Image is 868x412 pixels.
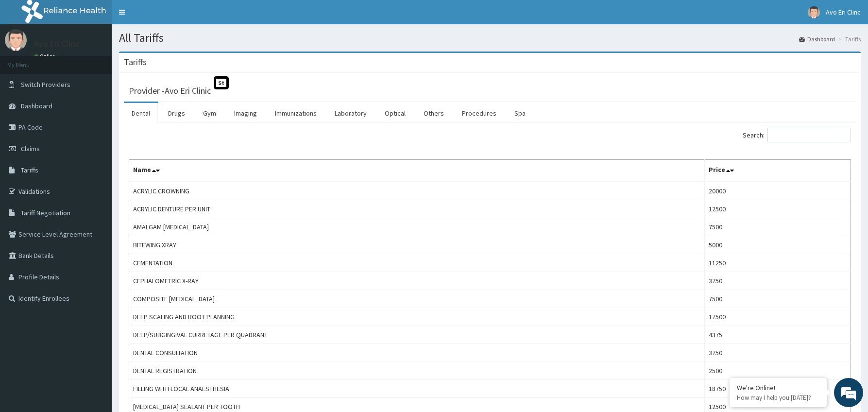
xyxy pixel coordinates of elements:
[705,290,851,308] td: 7500
[705,362,851,380] td: 2500
[705,218,851,236] td: 7500
[21,166,38,174] span: Tariffs
[129,308,705,326] td: DEEP SCALING AND ROOT PLANNING
[21,102,52,110] span: Dashboard
[160,103,193,123] a: Drugs
[327,103,374,123] a: Laboratory
[705,160,851,182] th: Price
[267,103,324,123] a: Immunizations
[21,144,40,153] span: Claims
[377,103,413,123] a: Optical
[705,200,851,218] td: 12500
[836,35,861,43] li: Tariffs
[705,254,851,272] td: 11250
[119,32,861,44] h1: All Tariffs
[705,380,851,398] td: 18750
[129,362,705,380] td: DENTAL REGISTRATION
[737,394,819,402] p: How may I help you today?
[454,103,504,123] a: Procedures
[129,380,705,398] td: FILLING WITH LOCAL ANAESTHESIA
[129,200,705,218] td: ACRYLIC DENTURE PER UNIT
[705,344,851,362] td: 3750
[21,80,70,89] span: Switch Providers
[705,326,851,344] td: 4375
[226,103,265,123] a: Imaging
[743,128,851,142] label: Search:
[129,290,705,308] td: COMPOSITE [MEDICAL_DATA]
[705,236,851,254] td: 5000
[195,103,224,123] a: Gym
[129,344,705,362] td: DENTAL CONSULTATION
[799,35,835,43] a: Dashboard
[34,39,80,48] p: Avo Eri Clinc
[129,86,211,95] h3: Provider - Avo Eri Clinic
[124,103,158,123] a: Dental
[808,6,820,18] img: User Image
[129,218,705,236] td: AMALGAM [MEDICAL_DATA]
[129,272,705,290] td: CEPHALOMETRIC X-RAY
[129,326,705,344] td: DEEP/SUBGINGIVAL CURRETAGE PER QUADRANT
[34,53,57,60] a: Online
[826,8,861,17] span: Avo Eri Clinc
[507,103,533,123] a: Spa
[767,128,851,142] input: Search:
[705,182,851,200] td: 20000
[214,76,229,89] span: St
[124,58,147,67] h3: Tariffs
[416,103,452,123] a: Others
[129,254,705,272] td: CEMENTATION
[129,160,705,182] th: Name
[705,272,851,290] td: 3750
[5,29,27,51] img: User Image
[705,308,851,326] td: 17500
[737,383,819,392] div: We're Online!
[129,236,705,254] td: BITEWING XRAY
[21,208,70,217] span: Tariff Negotiation
[129,182,705,200] td: ACRYLIC CROWNING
